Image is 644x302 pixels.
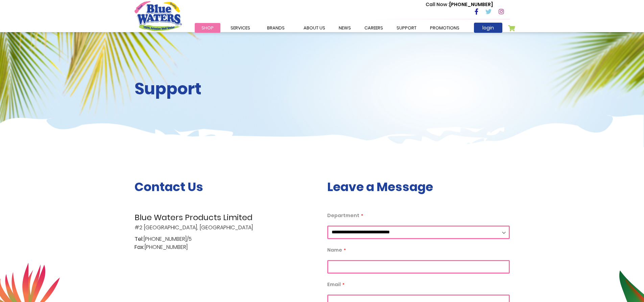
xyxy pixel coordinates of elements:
[135,79,317,99] h2: Support
[327,212,359,219] span: Department
[327,180,510,194] h3: Leave a Message
[426,1,449,8] span: Call Now :
[224,23,257,33] a: Services
[332,23,358,33] a: News
[135,1,182,31] a: store logo
[267,25,285,31] span: Brands
[135,211,317,232] p: #2 [GEOGRAPHIC_DATA], [GEOGRAPHIC_DATA]
[135,180,317,194] h3: Contact Us
[135,235,317,251] p: [PHONE_NUMBER]/5 [PHONE_NUMBER]
[390,23,423,33] a: support
[260,23,291,33] a: Brands
[195,23,220,33] a: Shop
[201,25,214,31] span: Shop
[297,23,332,33] a: about us
[358,23,390,33] a: careers
[327,281,341,288] span: Email
[474,23,502,33] a: login
[327,247,342,253] span: Name
[135,211,317,224] span: Blue Waters Products Limited
[426,1,493,8] p: [PHONE_NUMBER]
[135,243,144,251] span: Fax:
[231,25,250,31] span: Services
[423,23,466,33] a: Promotions
[135,235,143,243] span: Tel:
